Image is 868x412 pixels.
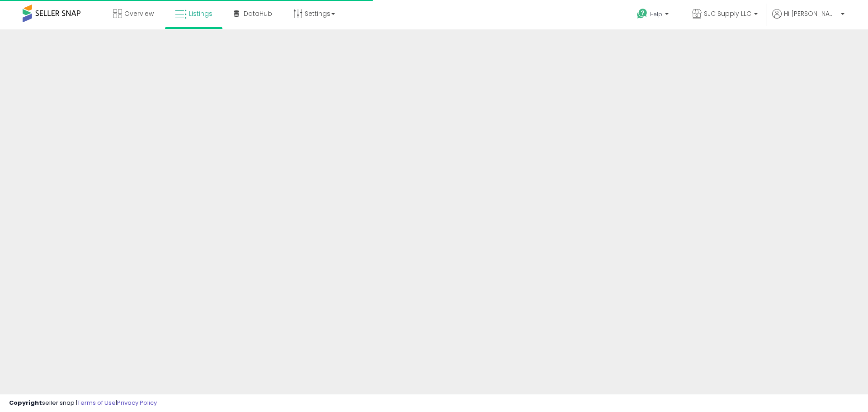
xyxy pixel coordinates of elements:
[124,9,154,18] span: Overview
[784,9,838,18] span: Hi [PERSON_NAME]
[772,9,844,29] a: Hi [PERSON_NAME]
[650,10,662,18] span: Help
[77,398,116,407] a: Terms of Use
[637,8,648,19] i: Get Help
[9,399,157,407] div: seller snap | |
[117,398,157,407] a: Privacy Policy
[9,398,42,407] strong: Copyright
[704,9,751,18] span: SJC Supply LLC
[630,1,678,29] a: Help
[244,9,272,18] span: DataHub
[189,9,212,18] span: Listings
